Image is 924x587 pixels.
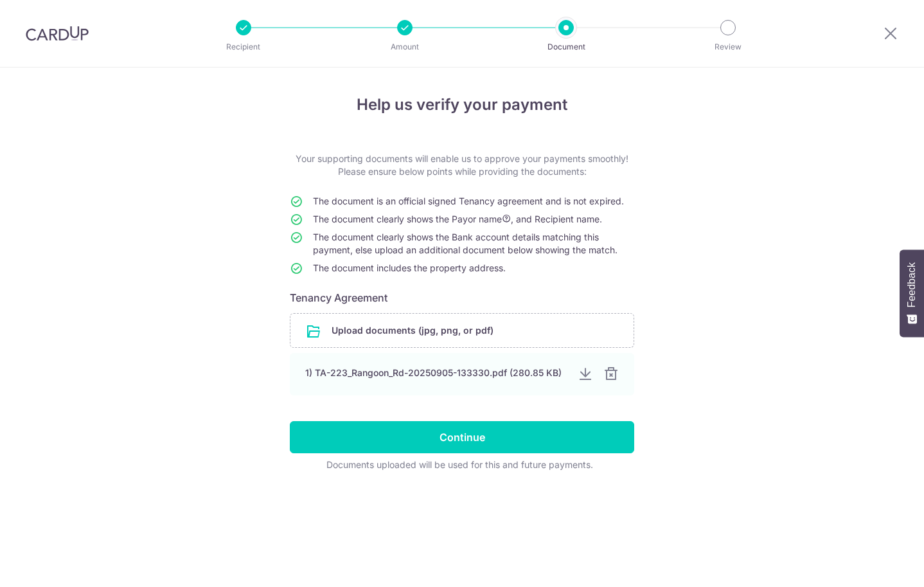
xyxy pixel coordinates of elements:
div: Documents uploaded will be used for this and future payments. [290,458,629,471]
span: The document clearly shows the Payor name , and Recipient name. [313,213,602,224]
h6: Tenancy Agreement [290,290,634,305]
h4: Help us verify your payment [290,93,634,116]
p: Document [519,41,614,53]
p: Review [680,41,776,53]
span: The document includes the property address. [313,262,506,273]
span: Feedback [906,262,918,307]
span: The document clearly shows the Bank account details matching this payment, else upload an additio... [313,231,617,255]
div: Upload documents (jpg, png, or pdf) [290,313,634,348]
div: 1) TA-223_Rangoon_Rd-20250905-133330.pdf (280.85 KB) [305,366,567,379]
img: CardUp [26,26,89,41]
button: Feedback - Show survey [900,249,924,337]
p: Recipient [196,41,291,53]
input: Continue [290,421,634,453]
iframe: Opens a widget where you can find more information [841,548,911,581]
p: Your supporting documents will enable us to approve your payments smoothly! Please ensure below p... [290,152,634,178]
span: The document is an official signed Tenancy agreement and is not expired. [313,195,624,206]
p: Amount [357,41,452,53]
